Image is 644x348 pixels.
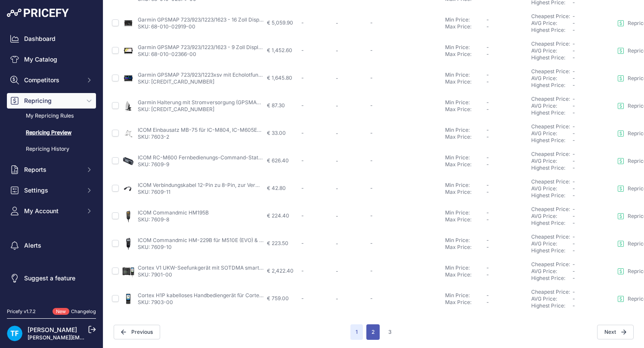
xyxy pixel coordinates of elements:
[7,52,96,67] a: My Catalog
[573,82,575,88] span: -
[301,267,304,274] span: -
[28,334,203,341] a: [PERSON_NAME][EMAIL_ADDRESS][PERSON_NAME][DOMAIN_NAME]
[336,240,338,247] span: -
[531,178,570,185] a: Cheapest Price:
[573,40,575,47] span: -
[336,75,338,81] span: -
[336,103,338,109] span: -
[138,16,266,23] a: Garmin GPSMAP 723/923/1223/1623 - 16 Zoll Display
[7,72,96,88] button: Competitors
[445,244,486,251] div: Max Price:
[573,68,575,75] span: -
[573,185,575,192] span: -
[267,240,288,246] span: € 223.50
[531,96,570,102] a: Cheapest Price:
[370,185,373,191] span: -
[370,157,373,164] span: -
[370,47,373,53] span: -
[301,295,304,301] span: -
[531,82,565,88] a: Highest Price:
[138,106,214,112] a: SKU: [CREDIT_CARD_NUMBER]
[24,96,80,105] span: Repricing
[445,271,486,278] div: Max Price:
[531,289,570,295] a: Cheapest Price:
[445,189,486,196] div: Max Price:
[445,134,486,140] div: Max Price:
[138,134,169,140] a: SKU: 7603-2
[445,16,486,23] div: Min Price:
[301,212,304,219] span: -
[531,192,565,199] a: Highest Price:
[138,264,377,271] a: Cortex V1 UKW-Seefunkgerät mit SOTDMA smart AIS Transponder und Kabel-Handfernbedienung
[336,47,338,54] span: -
[531,68,570,75] a: Cheapest Price:
[573,109,575,116] span: -
[531,137,565,143] a: Highest Price:
[573,75,575,81] span: -
[445,106,486,113] div: Max Price:
[531,213,573,220] div: AVG Price:
[445,216,486,223] div: Max Price:
[445,161,486,168] div: Max Price:
[7,183,96,198] button: Settings
[486,44,489,50] span: -
[486,237,489,243] span: -
[531,20,573,27] div: AVG Price:
[267,157,289,164] span: € 626.40
[573,233,575,240] span: -
[573,151,575,157] span: -
[573,123,575,130] span: -
[531,268,573,275] div: AVG Price:
[486,244,489,250] span: -
[531,275,565,281] a: Highest Price:
[7,31,96,47] a: Dashboard
[531,47,573,54] div: AVG Price:
[7,9,69,17] img: Pricefy Logo
[573,261,575,267] span: -
[486,216,489,223] span: -
[486,16,489,23] span: -
[573,103,575,109] span: -
[445,23,486,30] div: Max Price:
[573,275,575,281] span: -
[486,182,489,188] span: -
[573,47,575,54] span: -
[597,325,634,339] button: Next
[267,19,293,26] span: € 5,059.90
[531,75,573,82] div: AVG Price:
[53,308,69,315] span: New
[301,47,304,53] span: -
[573,213,575,219] span: -
[445,237,486,244] div: Min Price:
[370,75,373,81] span: -
[531,151,570,157] a: Cheapest Price:
[486,154,489,161] span: -
[486,264,489,271] span: -
[531,158,573,165] div: AVG Price:
[531,233,570,240] a: Cheapest Price:
[336,295,338,302] span: -
[350,324,363,340] span: 1
[138,271,172,278] a: SKU: 7901-00
[531,103,573,109] div: AVG Price:
[573,295,575,302] span: -
[486,78,489,85] span: -
[445,44,486,51] div: Min Price:
[370,295,373,301] span: -
[531,27,565,33] a: Highest Price:
[573,137,575,143] span: -
[138,71,308,78] a: Garmin GPSMAP 723/923/1223xsv mit Echolotfunktion - 9 Zoll Display
[138,237,273,243] a: ICOM Commandmic HM-229B für M510E (EVO) & M605
[531,295,573,302] div: AVG Price:
[573,158,575,164] span: -
[445,209,486,216] div: Min Price:
[336,158,338,164] span: -
[573,247,575,254] span: -
[573,54,575,61] span: -
[531,54,565,61] a: Highest Price:
[24,207,80,215] span: My Account
[573,268,575,274] span: -
[267,102,285,109] span: € 87.30
[486,127,489,133] span: -
[445,264,486,271] div: Min Price:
